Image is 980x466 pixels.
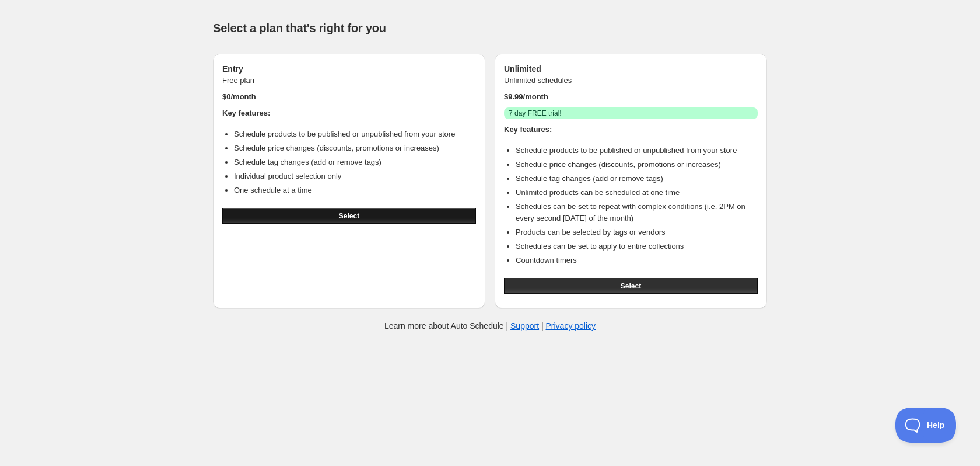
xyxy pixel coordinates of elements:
li: Schedule products to be published or unpublished from your store [234,128,476,140]
a: Support [510,321,539,331]
p: $ 0 /month [222,91,476,103]
li: Schedules can be set to apply to entire collections [516,241,758,252]
p: $ 9.99 /month [504,91,758,103]
h1: Select a plan that's right for you [213,21,767,35]
h3: Unlimited [504,63,758,75]
li: Unlimited products can be scheduled at one time [516,187,758,199]
p: Learn more about Auto Schedule | | [384,320,596,332]
li: Schedule tag changes (add or remove tags) [516,173,758,185]
span: 7 day FREE trial! [509,109,562,118]
li: Schedule tag changes (add or remove tags) [234,157,476,168]
h4: Key features: [222,107,476,119]
li: Schedule price changes (discounts, promotions or increases) [234,142,476,154]
iframe: Help Scout Beacon - Open [895,408,957,443]
a: Privacy policy [546,321,596,331]
li: Products can be selected by tags or vendors [516,227,758,238]
li: Schedules can be set to repeat with complex conditions (i.e. 2PM on every second [DATE] of the mo... [516,201,758,224]
li: One schedule at a time [234,185,476,196]
button: Select [504,278,758,294]
button: Select [222,208,476,224]
h4: Key features: [504,124,758,135]
span: Select [339,211,359,221]
span: Select [621,281,641,291]
li: Individual product selection only [234,171,476,182]
li: Schedule price changes (discounts, promotions or increases) [516,159,758,171]
li: Schedule products to be published or unpublished from your store [516,145,758,157]
p: Unlimited schedules [504,75,758,86]
h3: Entry [222,63,476,75]
p: Free plan [222,75,476,86]
li: Countdown timers [516,255,758,266]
